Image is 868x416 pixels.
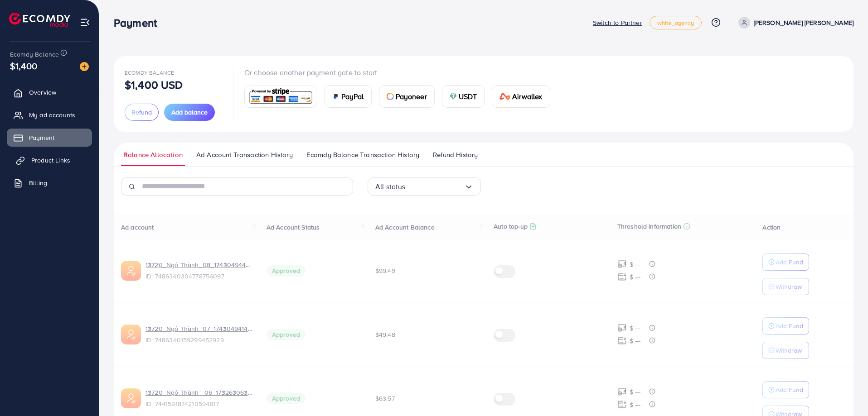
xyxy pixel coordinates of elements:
a: cardPayoneer [379,85,435,108]
span: Product Links [31,156,70,165]
span: Ecomdy Balance [125,69,174,77]
a: [PERSON_NAME] [PERSON_NAME] [735,17,853,29]
span: Ad Account Transaction History [196,150,293,160]
button: Add balance [164,104,215,121]
span: Balance Allocation [123,150,183,160]
iframe: Chat [829,375,861,409]
a: white_agency [650,16,702,29]
p: Or choose another payment gate to start [244,67,558,78]
input: Search for option [406,180,464,194]
button: Refund [125,104,159,121]
span: $1,400 [10,59,37,72]
span: All status [375,180,406,194]
a: Billing [7,174,92,192]
a: Product Links [7,151,92,169]
span: Payoneer [396,91,427,102]
img: card [499,93,510,100]
span: Ecomdy Balance Transaction History [306,150,419,160]
span: Refund History [433,150,478,160]
p: [PERSON_NAME] [PERSON_NAME] [754,17,853,28]
img: card [450,93,457,100]
a: cardAirwallex [492,85,550,108]
span: USDT [459,91,477,102]
div: Search for option [368,177,481,196]
a: cardPayPal [325,85,372,108]
span: Billing [29,178,47,187]
img: card [332,93,339,100]
p: $1,400 USD [125,79,183,90]
img: card [387,93,394,100]
span: PayPal [341,91,364,102]
h3: Payment [114,16,164,29]
p: Switch to Partner [593,17,642,28]
img: menu [80,17,90,28]
img: logo [9,13,70,27]
span: Payment [29,133,54,142]
a: card [244,86,317,108]
span: Add balance [171,108,208,117]
a: Payment [7,129,92,147]
img: card [247,87,314,106]
span: My ad accounts [29,110,75,120]
span: white_agency [657,20,694,26]
a: cardUSDT [442,85,485,108]
span: Ecomdy Balance [10,50,59,59]
a: My ad accounts [7,106,92,124]
img: image [80,62,89,71]
span: Overview [29,88,56,97]
span: Refund [131,108,152,117]
span: Airwallex [512,91,542,102]
a: Overview [7,83,92,101]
